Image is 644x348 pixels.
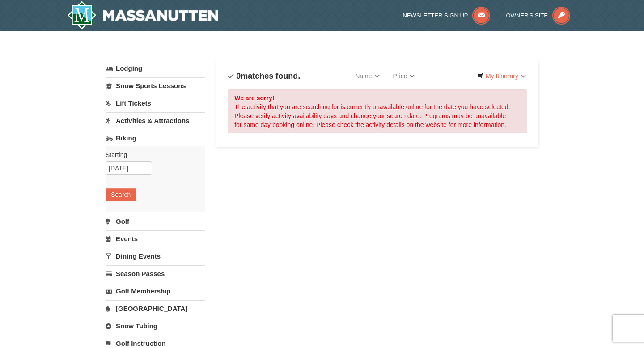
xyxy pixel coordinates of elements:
[228,72,300,81] h4: matches found.
[403,12,491,19] a: Newsletter Sign Up
[106,60,205,76] a: Lodging
[106,130,205,146] a: Biking
[228,89,527,133] div: The activity that you are searching for is currently unavailable online for the date you have sel...
[106,213,205,229] a: Golf
[234,94,274,102] strong: We are sorry!
[506,12,548,19] span: Owner's Site
[106,112,205,129] a: Activities & Attractions
[506,12,571,19] a: Owner's Site
[106,150,199,159] label: Starting
[106,188,136,201] button: Search
[386,67,422,85] a: Price
[106,318,205,334] a: Snow Tubing
[348,67,386,85] a: Name
[106,300,205,317] a: [GEOGRAPHIC_DATA]
[106,95,205,111] a: Lift Tickets
[471,69,532,83] a: My Itinerary
[106,77,205,94] a: Snow Sports Lessons
[106,230,205,247] a: Events
[67,1,218,30] a: Massanutten Resort
[236,72,241,81] span: 0
[106,248,205,264] a: Dining Events
[403,12,468,19] span: Newsletter Sign Up
[67,1,218,30] img: Massanutten Resort Logo
[106,265,205,282] a: Season Passes
[106,283,205,299] a: Golf Membership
